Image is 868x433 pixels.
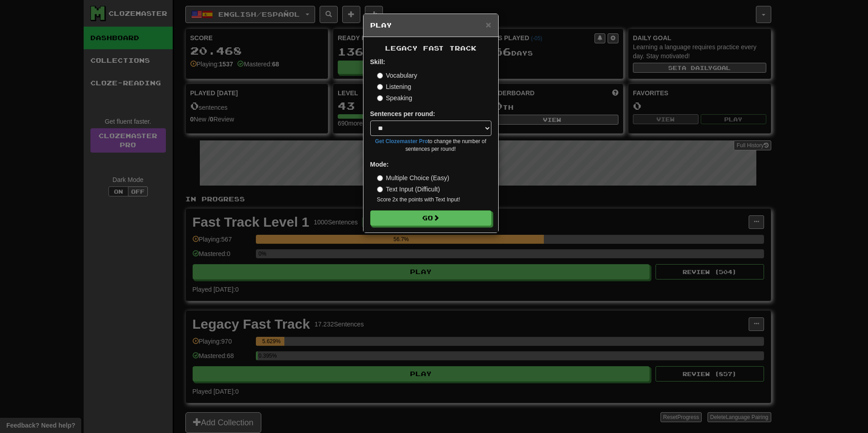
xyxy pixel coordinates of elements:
[377,95,383,101] input: Speaking
[377,84,383,90] input: Listening
[385,44,476,52] span: Legacy Fast Track
[377,175,383,181] input: Multiple Choice (Easy)
[377,196,491,204] small: Score 2x the points with Text Input !
[370,138,491,153] small: to change the number of sentences per round!
[377,185,440,194] label: Text Input (Difficult)
[370,21,491,30] h5: Play
[486,20,491,29] button: Close
[486,19,491,30] span: ×
[375,138,428,144] a: Get Clozemaster Pro
[370,58,385,65] strong: Skill:
[377,71,417,80] label: Vocabulary
[370,109,435,118] label: Sentences per round:
[377,186,383,192] input: Text Input (Difficult)
[370,161,389,168] strong: Mode:
[377,93,412,102] label: Speaking
[377,73,383,79] input: Vocabulary
[377,82,411,91] label: Listening
[370,210,491,226] button: Go
[377,173,449,182] label: Multiple Choice (Easy)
